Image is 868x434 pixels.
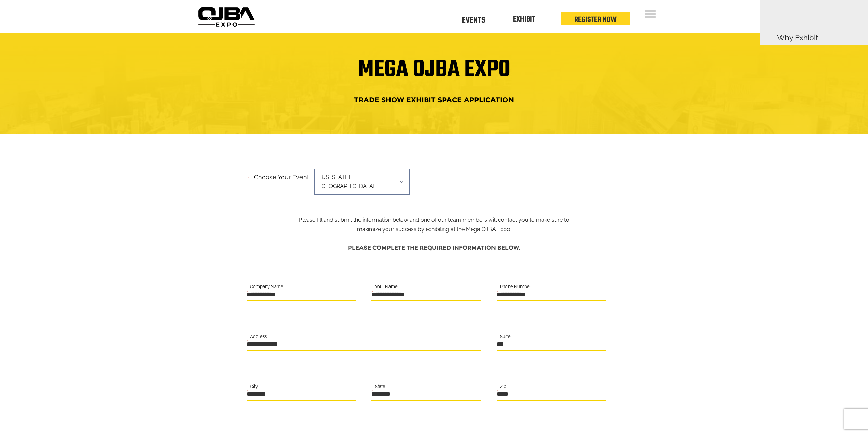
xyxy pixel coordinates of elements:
label: State [375,383,385,390]
h1: Mega OJBA Expo [201,60,668,87]
h4: Please complete the required information below. [247,241,622,254]
label: Choose your event [250,168,309,183]
span: [US_STATE][GEOGRAPHIC_DATA] [314,169,410,195]
h4: Trade Show Exhibit Space Application [201,94,668,106]
a: EXHIBIT [513,14,535,25]
a: Register Now [574,14,617,26]
label: Zip [500,383,506,390]
label: Address [250,333,267,340]
label: Company Name [250,283,283,291]
label: Your Name [375,283,398,291]
p: Please fill and submit the information below and one of our team members will contact you to make... [293,171,575,234]
label: Suite [500,333,511,340]
label: City [250,383,258,390]
label: Phone Number [500,283,531,291]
